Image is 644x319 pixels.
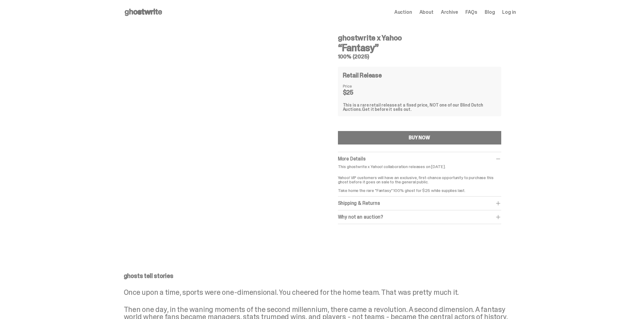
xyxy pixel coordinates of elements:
button: BUY NOW [338,131,501,144]
p: Once upon a time, sports were one-dimensional. You cheered for the home team. That was pretty muc... [124,289,516,296]
h4: Retail Release [343,72,382,78]
dt: Price [343,84,373,88]
p: Yahoo! VIP customers will have an exclusive, first-chance opportunity to purchase this ghost befo... [338,171,501,193]
a: Log in [502,10,516,15]
a: FAQs [465,10,477,15]
p: ghosts tell stories [124,273,516,279]
span: More Details [338,156,366,162]
dd: $25 [343,89,373,96]
h3: “Fantasy” [338,43,501,53]
div: Why not an auction? [338,214,501,220]
h5: 100% (2025) [338,54,501,59]
a: Blog [485,10,495,15]
span: Get it before it sells out. [362,107,411,112]
h4: ghostwrite x Yahoo [338,34,501,42]
div: BUY NOW [409,135,430,140]
div: This is a rare retail release at a fixed price, NOT one of our Blind Dutch Auctions. [343,103,496,111]
div: Shipping & Returns [338,200,501,206]
p: This ghostwrite x Yahoo! collaboration releases on [DATE]. [338,164,501,169]
a: About [419,10,434,15]
a: Auction [394,10,412,15]
a: Archive [441,10,458,15]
